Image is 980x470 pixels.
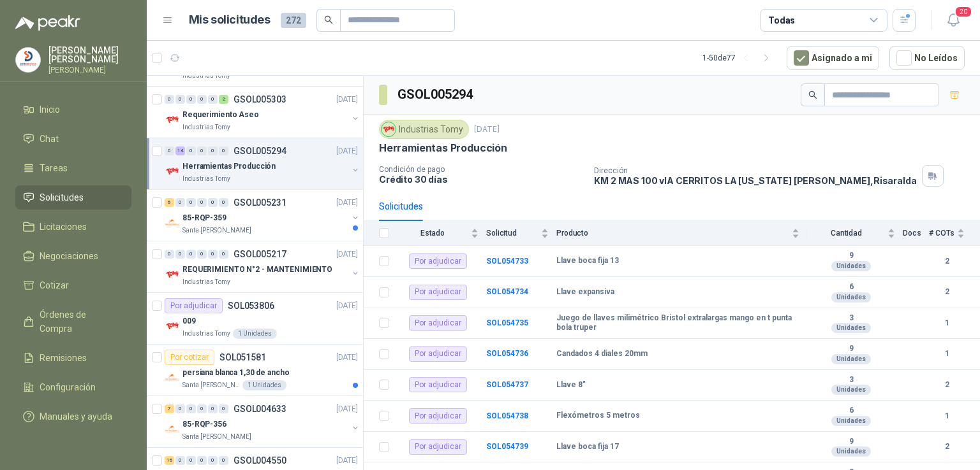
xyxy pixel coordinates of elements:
b: Juego de llaves milimétrico Bristol extralargas mango en t punta bola truper [556,313,799,333]
a: SOL054734 [486,287,528,296]
p: Requerimiento Aseo [182,109,259,121]
b: 2 [929,379,965,391]
div: Por adjudicar [165,298,223,313]
div: Unidades [831,354,871,364]
div: Unidades [831,385,871,395]
p: SOL051581 [219,353,266,362]
a: SOL054736 [486,349,528,358]
div: Solicitudes [379,199,423,213]
span: # COTs [929,229,954,238]
a: 6 0 0 0 0 0 GSOL005231[DATE] Company Logo85-RQP-359Santa [PERSON_NAME] [165,195,360,236]
a: Por adjudicarSOL053806[DATE] Company Logo009Industrias Tomy1 Unidades [147,293,363,345]
a: Manuales y ayuda [15,404,131,429]
img: Company Logo [165,318,180,334]
div: 16 [165,456,174,465]
div: 0 [219,456,228,465]
button: 20 [942,9,965,32]
span: Remisiones [40,351,87,365]
div: 1 - 50 de 77 [702,48,776,68]
p: GSOL005294 [234,146,286,155]
div: 0 [197,146,207,155]
div: 6 [165,198,174,207]
a: Solicitudes [15,185,131,210]
p: Industrias Tomy [182,329,230,339]
b: 2 [929,441,965,453]
span: Tareas [40,161,68,175]
span: Solicitud [486,229,538,238]
p: KM 2 MAS 100 vIA CERRITOS LA [US_STATE] [PERSON_NAME] , Risaralda [594,175,916,186]
div: Unidades [831,292,871,303]
a: 7 0 0 0 0 0 GSOL004633[DATE] Company Logo85-RQP-356Santa [PERSON_NAME] [165,401,360,442]
span: Órdenes de Compra [40,308,119,336]
span: Chat [40,132,59,146]
a: SOL054735 [486,318,528,327]
div: 0 [197,95,207,104]
img: Company Logo [16,48,40,72]
b: 6 [807,282,895,292]
b: Llave 8" [556,380,586,390]
span: Inicio [40,103,60,117]
b: 9 [807,344,895,354]
div: 0 [208,456,218,465]
p: Santa [PERSON_NAME] [182,225,251,236]
div: Por adjudicar [409,285,467,300]
div: 0 [186,95,196,104]
div: 0 [186,198,196,207]
div: Todas [768,13,795,27]
div: 0 [175,250,185,259]
p: GSOL005303 [234,95,286,104]
span: 272 [281,13,306,28]
b: 2 [929,255,965,267]
div: Por adjudicar [409,408,467,424]
a: 0 0 0 0 0 2 GSOL005303[DATE] Company LogoRequerimiento AseoIndustrias Tomy [165,92,360,132]
p: [DATE] [336,145,358,157]
div: 0 [175,198,185,207]
a: SOL054739 [486,442,528,451]
span: Cantidad [807,229,885,238]
p: 85-RQP-359 [182,212,226,224]
h1: Mis solicitudes [189,11,271,29]
p: [DATE] [336,197,358,209]
div: Industrias Tomy [379,120,469,139]
div: 0 [197,250,207,259]
a: Por cotizarSOL051581[DATE] Company Logopersiana blanca 1,30 de anchoSanta [PERSON_NAME]1 Unidades [147,345,363,396]
div: 1 Unidades [242,380,286,390]
p: [PERSON_NAME] [PERSON_NAME] [48,46,131,64]
span: Cotizar [40,278,69,292]
div: 1 Unidades [233,329,277,339]
a: SOL054738 [486,411,528,420]
p: Industrias Tomy [182,277,230,287]
p: Industrias Tomy [182,122,230,132]
a: 0 14 0 0 0 0 GSOL005294[DATE] Company LogoHerramientas ProducciónIndustrias Tomy [165,143,360,184]
p: Condición de pago [379,165,584,174]
div: Por adjudicar [409,346,467,362]
h3: GSOL005294 [397,85,475,104]
img: Company Logo [165,370,180,385]
a: Negociaciones [15,244,131,268]
div: 0 [165,146,174,155]
p: Herramientas Producción [182,160,276,173]
div: Por adjudicar [409,315,467,331]
div: Por cotizar [165,350,214,365]
div: 0 [208,146,218,155]
div: 0 [186,250,196,259]
p: [DATE] [336,248,358,260]
a: Inicio [15,97,131,122]
div: 0 [175,95,185,104]
div: 0 [208,198,218,207]
img: Company Logo [165,164,180,179]
a: Cotizar [15,273,131,297]
p: Industrias Tomy [182,174,230,184]
a: Configuración [15,375,131,399]
div: 2 [219,95,228,104]
div: 0 [186,146,196,155]
div: 0 [219,146,228,155]
p: 009 [182,315,196,327]
a: SOL054737 [486,380,528,389]
p: persiana blanca 1,30 de ancho [182,367,290,379]
span: search [324,15,333,24]
div: 0 [175,404,185,413]
th: Estado [397,221,486,246]
div: Unidades [831,416,871,426]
